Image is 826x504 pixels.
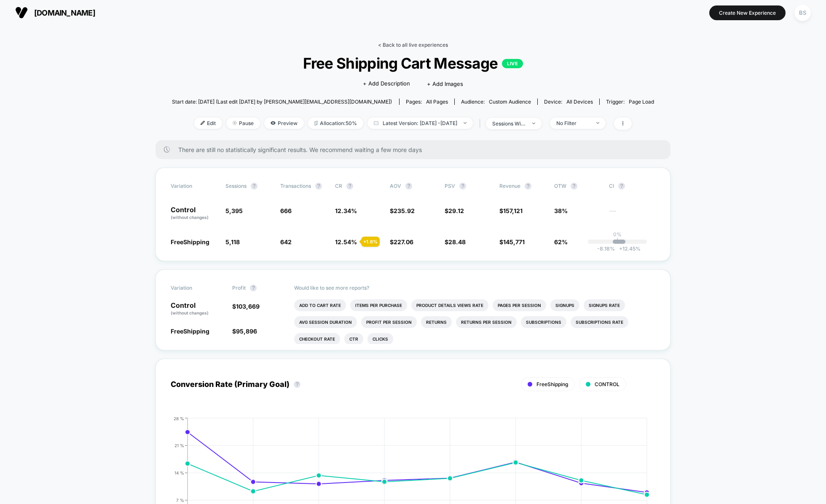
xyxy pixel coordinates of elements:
span: 29.12 [448,207,464,214]
p: Control [171,302,224,316]
span: 666 [280,207,292,214]
div: sessions with impression [492,120,526,127]
button: ? [459,183,466,189]
span: 5,118 [225,238,240,245]
span: 235.92 [394,207,415,214]
span: 145,771 [503,238,525,245]
tspan: 7 % [176,497,184,502]
li: Product Details Views Rate [411,299,488,311]
span: [DOMAIN_NAME] [34,8,95,17]
img: calendar [374,121,378,125]
div: No Filter [556,120,590,126]
button: ? [250,285,257,291]
div: Trigger: [606,99,654,105]
button: ? [294,381,300,388]
div: BS [794,5,811,21]
span: 227.06 [394,238,413,245]
p: Would like to see more reports? [294,285,656,291]
p: 0% [613,231,622,237]
span: Variation [171,285,217,291]
div: + 1.6 % [361,237,380,247]
li: Checkout Rate [294,333,340,345]
img: end [464,122,467,124]
span: all pages [426,99,448,105]
button: BS [792,4,813,21]
li: Avg Session Duration [294,316,357,328]
span: 5,395 [225,207,243,214]
span: + Add Images [427,80,463,87]
span: Latest Version: [DATE] - [DATE] [367,117,473,129]
span: Start date: [DATE] (Last edit [DATE] by [PERSON_NAME][EMAIL_ADDRESS][DOMAIN_NAME]) [172,99,392,105]
button: ? [346,183,353,189]
li: Pages Per Session [493,299,546,311]
button: [DOMAIN_NAME] [13,6,98,19]
span: Page Load [629,99,654,105]
span: --- [609,208,655,221]
li: Profit Per Session [361,316,417,328]
li: Ctr [344,333,363,345]
span: 103,669 [236,303,260,310]
li: Subscriptions Rate [571,316,628,328]
span: $ [390,207,415,214]
div: Audience: [461,99,531,105]
span: Custom Audience [489,99,531,105]
li: Subscriptions [521,316,566,328]
li: Add To Cart Rate [294,299,346,311]
img: edit [201,121,205,125]
span: CONTROL [595,381,619,387]
span: FreeShipping [171,238,209,245]
li: Signups Rate [584,299,625,311]
span: 12.45 % [615,245,641,252]
span: $ [390,238,413,245]
span: Sessions [225,183,247,189]
span: -8.18 % [597,245,615,252]
span: Variation [171,183,217,189]
button: ? [618,183,625,189]
span: FreeShipping [171,328,209,335]
span: (without changes) [171,310,209,315]
button: ? [571,183,577,189]
span: Transactions [280,183,311,189]
span: + Add Description [363,80,410,88]
span: Profit [232,285,246,291]
span: There are still no statistically significant results. We recommend waiting a few more days [178,146,654,153]
span: + [619,245,622,252]
img: end [532,123,535,124]
span: 12.34 % [335,207,357,214]
span: FreeShipping [536,381,568,387]
span: Free Shipping Cart Message [196,54,630,72]
span: OTW [554,183,601,189]
img: Visually logo [15,6,28,19]
span: 62% [554,238,568,245]
span: 28.48 [448,238,466,245]
li: Returns [421,316,452,328]
div: Pages: [406,99,448,105]
span: $ [499,207,523,214]
span: CI [609,183,655,189]
span: CR [335,183,342,189]
button: Create New Experience [709,5,786,20]
tspan: 28 % [174,416,184,421]
span: (without changes) [171,215,209,220]
span: $ [445,238,466,245]
span: $ [232,303,260,310]
span: | [477,117,486,130]
span: $ [445,207,464,214]
span: AOV [390,183,401,189]
img: end [596,122,599,124]
span: 95,896 [236,328,257,335]
span: PSV [445,183,455,189]
span: 38% [554,207,568,214]
img: rebalance [314,121,318,125]
span: Device: [537,99,599,105]
p: LIVE [502,59,523,68]
li: Clicks [367,333,393,345]
span: 12.54 % [335,238,357,245]
span: $ [232,328,257,335]
span: 157,121 [503,207,523,214]
span: Pause [226,117,260,129]
button: ? [405,183,412,189]
tspan: 21 % [174,443,184,448]
span: Allocation: 50% [308,117,363,129]
span: 642 [280,238,292,245]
